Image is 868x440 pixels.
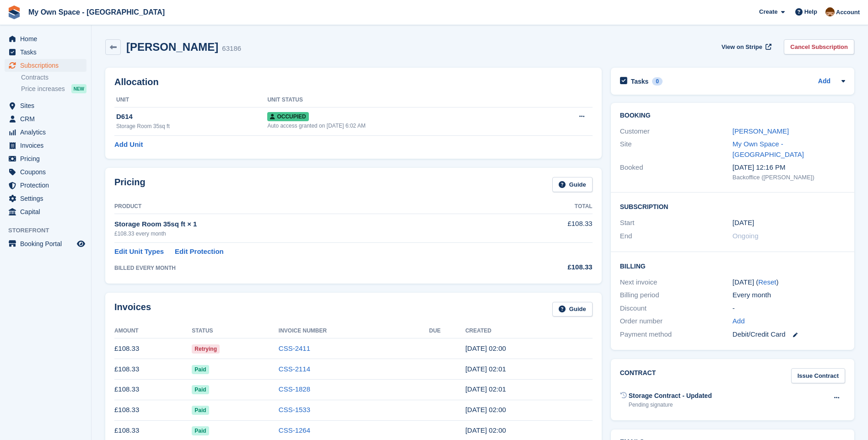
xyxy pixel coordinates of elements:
[620,316,733,327] div: Order number
[504,199,592,214] th: Total
[114,338,192,359] td: £108.33
[114,302,151,317] h2: Invoices
[733,173,845,182] div: Backoffice ([PERSON_NAME])
[5,113,86,125] a: menu
[20,179,75,192] span: Protection
[5,205,86,218] a: menu
[620,162,733,182] div: Booked
[192,406,209,415] span: Paid
[114,199,504,214] th: Product
[279,385,310,393] a: CSS-1828
[5,139,86,152] a: menu
[733,218,754,228] time: 2024-12-10 01:00:00 UTC
[784,39,854,54] a: Cancel Subscription
[804,7,817,16] span: Help
[629,401,712,409] div: Pending signature
[620,303,733,314] div: Discount
[836,8,860,17] span: Account
[5,126,86,139] a: menu
[5,99,86,112] a: menu
[21,85,65,93] span: Price increases
[279,426,310,434] a: CSS-1264
[504,262,592,273] div: £108.33
[5,46,86,59] a: menu
[75,238,86,249] a: Preview store
[465,426,506,434] time: 2025-04-10 01:00:15 UTC
[20,99,75,112] span: Sites
[20,166,75,178] span: Coupons
[620,368,656,383] h2: Contract
[279,344,310,352] a: CSS-2411
[114,140,143,150] a: Add Unit
[267,112,308,121] span: Occupied
[620,261,845,270] h2: Billing
[114,93,267,107] th: Unit
[192,385,209,394] span: Paid
[5,59,86,72] a: menu
[20,59,75,72] span: Subscriptions
[733,140,804,158] a: My Own Space - [GEOGRAPHIC_DATA]
[5,32,86,45] a: menu
[5,237,86,250] a: menu
[825,7,835,16] img: Paula Harris
[620,218,733,228] div: Start
[116,122,267,130] div: Storage Room 35sq ft
[733,290,845,300] div: Every month
[5,152,86,165] a: menu
[620,202,845,211] h2: Subscription
[192,365,209,374] span: Paid
[552,302,593,317] a: Guide
[114,177,146,192] h2: Pricing
[114,324,192,338] th: Amount
[631,77,649,86] h2: Tasks
[652,77,663,86] div: 0
[114,264,504,272] div: BILLED EVERY MONTH
[504,214,592,242] td: £108.33
[192,324,279,338] th: Status
[114,359,192,380] td: £108.33
[620,277,733,288] div: Next invoice
[620,231,733,241] div: End
[192,426,209,435] span: Paid
[620,139,733,160] div: Site
[126,41,218,53] h2: [PERSON_NAME]
[5,179,86,192] a: menu
[465,406,506,413] time: 2025-05-10 01:00:12 UTC
[20,32,75,45] span: Home
[20,205,75,218] span: Capital
[192,344,220,354] span: Retrying
[7,5,21,19] img: stora-icon-8386f47178a22dfd0bd8f6a31ec36ba5ce8667c1dd55bd0f319d3a0aa187defe.svg
[733,329,845,340] div: Debit/Credit Card
[733,277,845,288] div: [DATE] ( )
[791,368,845,383] a: Issue Contract
[20,46,75,59] span: Tasks
[465,365,506,373] time: 2025-07-10 01:01:14 UTC
[21,84,86,94] a: Price increases NEW
[21,73,86,82] a: Contracts
[114,379,192,400] td: £108.33
[114,77,593,87] h2: Allocation
[267,93,539,107] th: Unit Status
[20,192,75,205] span: Settings
[279,324,429,338] th: Invoice Number
[71,84,86,93] div: NEW
[620,126,733,137] div: Customer
[733,303,845,314] div: -
[759,7,777,16] span: Create
[465,344,506,352] time: 2025-08-10 01:00:33 UTC
[279,365,310,373] a: CSS-2114
[733,127,789,135] a: [PERSON_NAME]
[5,192,86,205] a: menu
[20,126,75,139] span: Analytics
[114,400,192,420] td: £108.33
[465,324,593,338] th: Created
[620,290,733,300] div: Billing period
[465,385,506,393] time: 2025-06-10 01:01:07 UTC
[25,5,168,20] a: My Own Space - [GEOGRAPHIC_DATA]
[20,139,75,152] span: Invoices
[733,162,845,173] div: [DATE] 12:16 PM
[114,247,164,257] a: Edit Unit Types
[620,329,733,340] div: Payment method
[429,324,465,338] th: Due
[20,152,75,165] span: Pricing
